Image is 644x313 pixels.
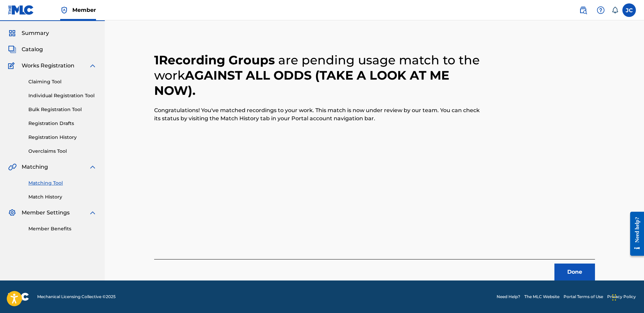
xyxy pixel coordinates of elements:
img: Works Registration [8,62,17,70]
span: Catalog [22,45,43,54]
iframe: Resource Center [625,207,644,261]
img: search [579,6,587,14]
a: Need Help? [497,294,520,300]
div: Drag [612,287,616,308]
div: Help [594,3,607,17]
img: Member Settings [8,209,16,217]
h2: 1 Recording Groups AGAINST ALL ODDS (TAKE A LOOK AT ME NOW) . [154,53,485,98]
a: CatalogCatalog [8,45,43,54]
span: Summary [22,29,49,37]
p: Congratulations! You've matched recordings to your work. This match is now under review by our te... [154,106,485,123]
span: Mechanical Licensing Collective © 2025 [37,294,116,300]
span: Member Settings [22,209,70,217]
a: Registration Drafts [28,120,97,127]
a: Individual Registration Tool [28,92,97,99]
span: Works Registration [22,62,74,70]
span: Member [72,6,96,14]
a: Portal Terms of Use [564,294,603,300]
a: Claiming Tool [28,78,97,85]
a: Bulk Registration Tool [28,106,97,113]
a: Privacy Policy [607,294,636,300]
a: SummarySummary [8,29,49,37]
iframe: Chat Widget [610,280,644,313]
a: Matching Tool [28,180,97,187]
a: Overclaims Tool [28,148,97,155]
img: logo [8,293,29,301]
img: MLC Logo [8,5,34,15]
img: Catalog [8,45,16,54]
a: Registration History [28,134,97,141]
span: are pending usage match to the work [154,53,480,83]
a: Public Search [576,3,590,17]
img: expand [89,163,97,171]
a: Match History [28,193,97,201]
div: Notifications [612,7,618,14]
a: Member Benefits [28,225,97,232]
img: Top Rightsholder [60,6,68,14]
img: help [597,6,605,14]
img: Matching [8,163,17,171]
img: expand [89,62,97,70]
div: User Menu [622,3,636,17]
img: Summary [8,29,16,37]
a: The MLC Website [524,294,559,300]
button: Done [554,264,595,280]
img: expand [89,209,97,217]
span: Matching [22,163,48,171]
